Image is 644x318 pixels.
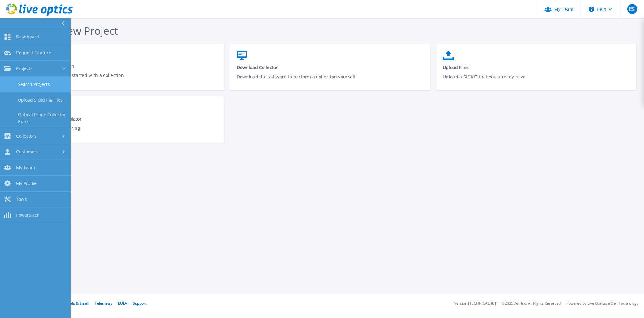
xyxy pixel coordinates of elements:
[16,197,27,202] span: Tools
[16,181,37,186] span: My Profile
[31,63,218,69] span: Request a Collection
[16,212,39,218] span: PowerSizer
[566,302,638,306] li: Powered by Live Optics, a Dell Technology
[16,34,39,40] span: Dashboard
[68,301,89,306] a: Ads & Email
[31,116,218,122] span: Cloud Pricing Calculator
[443,64,630,70] span: Upload Files
[443,73,630,88] p: Upload a SIOKIT that you already have
[95,301,112,306] a: Telemetry
[16,50,51,55] span: Request Capture
[24,24,118,38] span: Start a New Project
[31,125,218,139] p: Compare Cloud Pricing
[502,302,561,306] li: © 2025 Dell Inc. All Rights Reserved
[118,301,127,306] a: EULA
[16,66,33,71] span: Projects
[31,72,218,86] p: Get your customer started with a collection
[16,165,35,170] span: My Team
[16,133,37,139] span: Collectors
[16,149,38,155] span: Customers
[24,100,224,144] a: Cloud Pricing CalculatorCompare Cloud Pricing
[24,48,224,91] a: Request a CollectionGet your customer started with a collection
[237,64,424,70] span: Download Collector
[230,48,430,92] a: Download CollectorDownload the software to perform a collection yourself
[436,48,636,92] a: Upload FilesUpload a SIOKIT that you already have
[237,73,424,88] p: Download the software to perform a collection yourself
[629,7,635,11] span: ES
[133,301,146,306] a: Support
[454,302,496,306] li: Version: [TECHNICAL_ID]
